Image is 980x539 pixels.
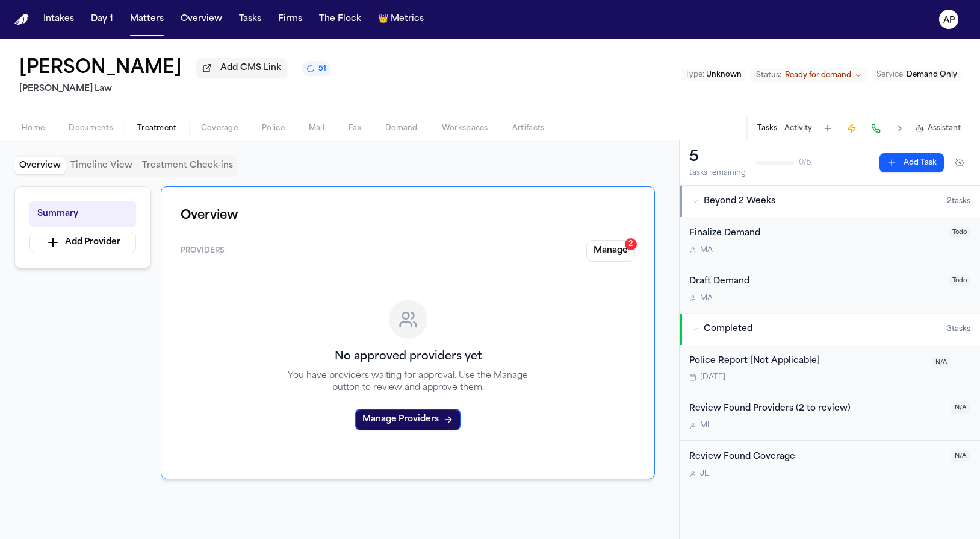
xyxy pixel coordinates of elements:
[273,370,543,394] p: You have providers waiting for approval. Use the Manage button to review and approve them.
[262,124,285,133] span: Police
[335,348,482,365] h3: No approved providers yet
[681,69,745,81] button: Edit Type: Unknown
[314,8,366,30] button: The Flock
[750,68,868,83] button: Change status from Ready for demand
[932,357,951,368] span: N/A
[685,71,704,78] span: Type :
[69,124,113,133] span: Documents
[689,148,746,167] div: 5
[586,240,635,262] button: Manage2
[176,8,227,30] button: Overview
[784,124,812,133] button: Activity
[928,124,961,133] span: Assistant
[309,124,324,133] span: Mail
[302,61,331,76] button: 51 active tasks
[19,82,331,96] h2: [PERSON_NAME] Law
[785,71,851,80] span: Ready for demand
[349,124,361,133] span: Fax
[680,392,980,441] div: Open task: Review Found Providers (2 to review)
[819,120,836,137] button: Add Task
[951,450,970,462] span: N/A
[625,238,637,250] div: 2
[201,124,238,133] span: Coverage
[66,157,137,174] button: Timeline View
[29,201,136,227] button: Summary
[14,14,29,25] img: Finch Logo
[907,71,957,78] span: Demand Only
[949,275,970,286] span: Todo
[273,8,307,30] button: Firms
[680,345,980,393] div: Open task: Police Report [Not Applicable]
[373,8,429,30] button: crownMetrics
[700,373,725,382] span: [DATE]
[873,69,961,81] button: Edit Service: Demand Only
[949,153,970,172] button: Hide completed tasks (⌘⇧H)
[843,120,860,137] button: Create Immediate Task
[196,58,287,78] button: Add CMS Link
[385,124,418,133] span: Demand
[706,71,742,78] span: Unknown
[19,58,182,80] h1: [PERSON_NAME]
[700,469,709,479] span: J L
[39,8,79,30] button: Intakes
[704,195,775,207] span: Beyond 2 Weeks
[689,402,944,416] div: Review Found Providers (2 to review)
[86,8,118,30] button: Day 1
[756,71,781,80] span: Status:
[680,265,980,313] div: Open task: Draft Demand
[949,227,970,238] span: Todo
[757,124,777,133] button: Tasks
[689,275,941,289] div: Draft Demand
[799,158,811,168] span: 0 / 5
[700,245,713,255] span: M A
[700,294,713,303] span: M A
[700,421,712,430] span: M L
[951,402,970,414] span: N/A
[947,324,970,334] span: 3 task s
[181,206,635,225] h1: Overview
[318,64,326,74] span: 51
[355,409,461,430] button: Manage Providers
[29,232,136,253] button: Add Provider
[680,441,980,488] div: Open task: Review Found Coverage
[137,124,177,133] span: Treatment
[181,246,225,256] span: Providers
[22,124,45,133] span: Home
[689,168,746,178] div: tasks remaining
[220,62,281,74] span: Add CMS Link
[680,217,980,265] div: Open task: Finalize Demand
[867,120,884,137] button: Make a Call
[680,186,980,217] button: Beyond 2 Weeks2tasks
[704,323,752,335] span: Completed
[680,314,980,345] button: Completed3tasks
[916,124,961,133] button: Assistant
[125,8,169,30] button: Matters
[689,227,941,241] div: Finalize Demand
[442,124,488,133] span: Workspaces
[234,8,266,30] button: Tasks
[137,157,238,174] button: Treatment Check-ins
[876,71,905,78] span: Service :
[689,450,944,464] div: Review Found Coverage
[512,124,545,133] span: Artifacts
[14,157,66,174] button: Overview
[14,14,29,25] a: Home
[689,355,925,368] div: Police Report [Not Applicable]
[947,197,970,206] span: 2 task s
[19,58,182,80] button: Edit matter name
[879,153,944,172] button: Add Task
